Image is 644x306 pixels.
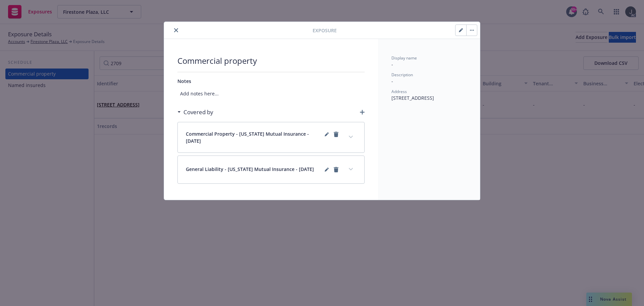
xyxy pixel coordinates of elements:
[177,87,365,100] span: Add notes here...
[178,122,364,152] div: Commercial Property - [US_STATE] Mutual Insurance - [DATE]editPencilremoveexpand content
[391,55,417,61] span: Display name
[332,130,340,144] span: remove
[323,130,331,138] a: editPencil
[177,108,213,117] div: Covered by
[186,166,314,174] span: General Liability - [US_STATE] Mutual Insurance - [DATE]
[177,55,365,67] span: Commercial property
[345,164,356,175] button: expand content
[323,130,331,144] span: editPencil
[186,130,323,144] span: Commercial Property - [US_STATE] Mutual Insurance - [DATE]
[178,156,364,183] div: General Liability - [US_STATE] Mutual Insurance - [DATE]editPencilremoveexpand content
[177,78,191,84] span: Notes
[323,166,331,174] a: editPencil
[345,132,356,142] button: expand content
[391,72,413,78] span: Description
[332,166,340,174] a: remove
[391,61,393,68] span: -
[391,95,434,101] span: [STREET_ADDRESS]
[183,108,213,117] h3: Covered by
[172,26,180,34] button: close
[332,130,340,138] a: remove
[391,89,407,94] span: Address
[313,27,337,34] span: Exposure
[391,78,393,84] span: -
